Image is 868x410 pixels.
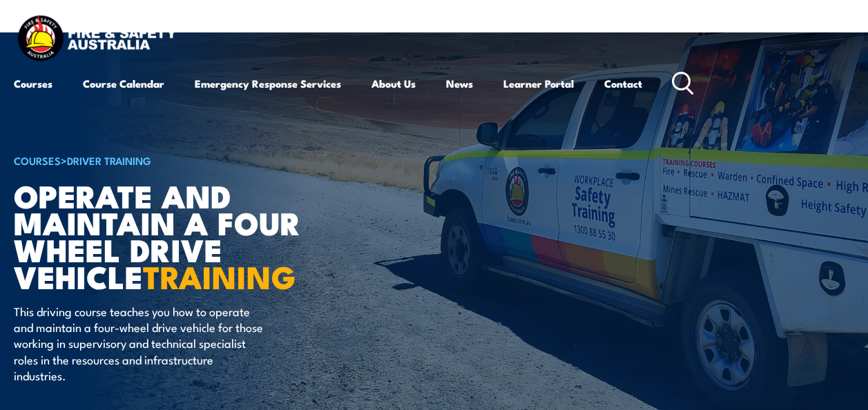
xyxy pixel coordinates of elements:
a: Driver Training [67,153,151,168]
strong: TRAINING [143,252,296,300]
h1: Operate and Maintain a Four Wheel Drive Vehicle [14,182,355,290]
a: About Us [372,67,416,100]
h6: > [14,152,355,168]
a: Courses [14,67,52,100]
a: Contact [604,67,642,100]
a: COURSES [14,153,61,168]
a: News [446,67,473,100]
a: Learner Portal [503,67,574,100]
a: Emergency Response Services [195,67,341,100]
a: Course Calendar [83,67,164,100]
p: This driving course teaches you how to operate and maintain a four-wheel drive vehicle for those ... [14,303,266,384]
